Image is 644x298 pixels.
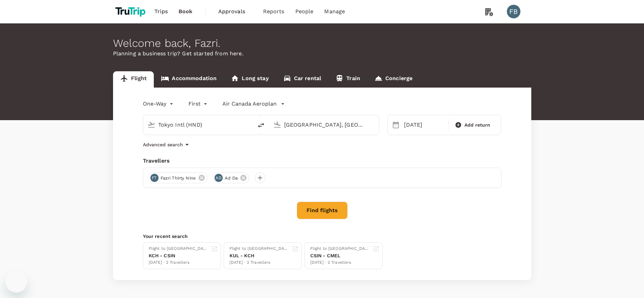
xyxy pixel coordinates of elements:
input: Going to [284,119,365,130]
div: [DATE] · 2 Travellers [149,259,208,266]
span: People [295,7,314,16]
div: One-Way [143,98,175,109]
span: Manage [324,7,345,16]
a: Train [328,71,367,88]
button: Advanced search [143,141,191,149]
div: [DATE] · 2 Travellers [229,259,289,266]
div: First [188,98,209,109]
span: ad da [221,175,242,182]
span: fazri thirty nine [157,175,200,182]
input: Depart from [158,119,239,130]
div: [DATE] [401,118,447,132]
span: Trips [154,7,168,16]
p: Your recent search [143,233,501,240]
div: [DATE] · 2 Travellers [310,259,370,266]
a: Accommodation [154,71,224,88]
a: Concierge [367,71,420,88]
span: Book [179,7,193,16]
span: Reports [263,7,284,16]
button: Find flights [297,202,348,219]
p: Planning a business trip? Get started from here. [113,50,531,58]
div: ADad da [213,172,249,183]
div: FB [507,5,520,18]
a: Long stay [224,71,276,88]
button: delete [253,117,269,133]
div: KUL - KCH [229,252,289,259]
button: Open [248,124,250,125]
div: Flight to [GEOGRAPHIC_DATA] [149,245,208,252]
iframe: Button to launch messaging window [5,271,27,293]
div: KCH - CSIN [149,252,208,259]
span: Add return [464,122,491,129]
div: Welcome back , Fazri . [113,37,531,50]
p: Air Canada Aeroplan [222,100,277,108]
div: CSIN - CMEL [310,252,370,259]
a: Flight [113,71,154,88]
img: TruTrip logo [113,4,149,19]
div: AD [215,174,223,182]
a: Car rental [276,71,329,88]
div: Flight to [GEOGRAPHIC_DATA] [310,245,370,252]
button: Air Canada Aeroplan [222,100,285,108]
p: Advanced search [143,141,183,148]
div: Travellers [143,157,501,165]
button: Open [374,124,375,125]
div: Flight to [GEOGRAPHIC_DATA] [229,245,289,252]
div: FT [150,174,159,182]
div: FTfazri thirty nine [149,172,208,183]
span: Approvals [218,7,252,16]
